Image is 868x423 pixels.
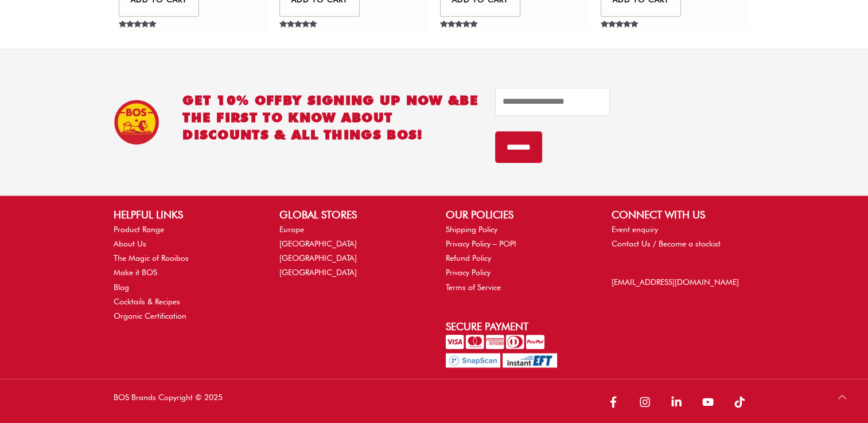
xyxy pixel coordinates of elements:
a: facebook-f [602,390,631,413]
h2: CONNECT WITH US [612,207,754,222]
a: tiktok [728,390,754,413]
span: Rated out of 5 [440,21,480,54]
nav: CONNECT WITH US [612,222,754,251]
a: Privacy Policy [446,268,491,277]
a: Terms of Service [446,283,501,292]
img: BOS Ice Tea [114,99,159,145]
span: BY SIGNING UP NOW & [283,92,460,108]
nav: GLOBAL STORES [279,222,422,280]
a: Cocktails & Recipes [114,297,180,306]
div: BOS Brands Copyright © 2025 [102,390,434,416]
nav: OUR POLICIES [446,222,589,295]
h2: GLOBAL STORES [279,207,422,222]
a: linkedin-in [665,390,694,413]
a: Product Range [114,225,164,234]
span: Rated out of 5 [601,21,640,54]
h2: Secure Payment [446,319,589,334]
span: Rated out of 5 [279,21,319,54]
a: Contact Us / Become a stockist [612,239,721,248]
a: Privacy Policy – POPI [446,239,516,248]
h2: GET 10% OFF be the first to know about discounts & all things BOS! [182,92,478,143]
nav: HELPFUL LINKS [114,222,256,323]
a: Refund Policy [446,253,491,263]
a: Shipping Policy [446,225,497,234]
a: Make it BOS [114,268,157,277]
a: instagram [633,390,663,413]
a: youtube [696,390,726,413]
a: The Magic of Rooibos [114,253,189,263]
h2: OUR POLICIES [446,207,589,222]
span: Rated out of 5 [119,21,158,54]
a: [GEOGRAPHIC_DATA] [279,239,357,248]
a: [GEOGRAPHIC_DATA] [279,253,357,263]
img: Pay with InstantEFT [503,353,557,367]
a: Event enquiry [612,225,658,234]
a: [GEOGRAPHIC_DATA] [279,268,357,277]
a: [EMAIL_ADDRESS][DOMAIN_NAME] [612,277,739,287]
a: Blog [114,283,129,292]
a: Europe [279,225,304,234]
a: About Us [114,239,146,248]
a: Organic Certification [114,311,186,320]
img: Pay with SnapScan [446,353,500,367]
h2: HELPFUL LINKS [114,207,256,222]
